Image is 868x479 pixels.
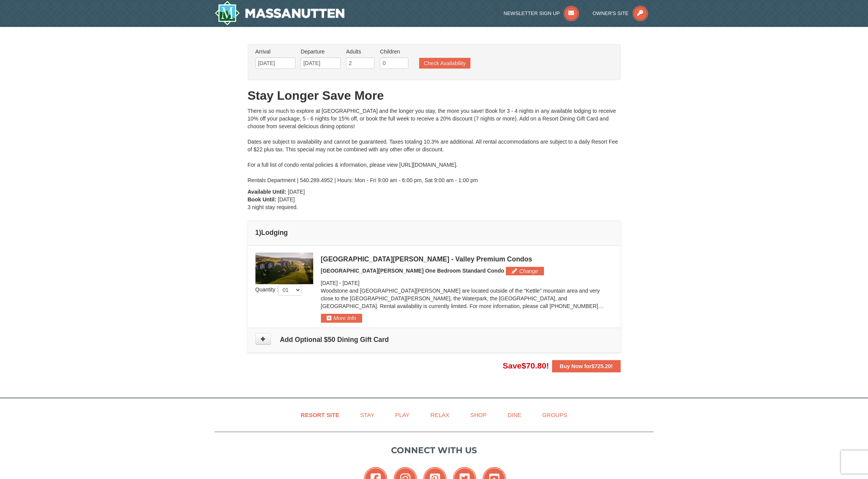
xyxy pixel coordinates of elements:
[498,406,531,424] a: Dine
[380,48,408,55] label: Children
[321,268,504,274] span: [GEOGRAPHIC_DATA][PERSON_NAME] One Bedroom Standard Condo
[321,255,613,263] div: [GEOGRAPHIC_DATA][PERSON_NAME] - Valley Premium Condos
[248,204,298,210] span: 3 night stay required.
[552,360,621,372] button: Buy Now for$725.20!
[504,10,560,16] span: Newsletter Sign Up
[248,88,621,103] h1: Stay Longer Save More
[248,196,277,203] strong: Book Until:
[255,286,302,293] span: Quantity :
[560,363,613,369] strong: Buy Now for !
[321,314,362,322] button: More Info
[248,189,287,195] strong: Available Until:
[504,10,579,16] a: Newsletter Sign Up
[291,406,349,424] a: Resort Site
[321,287,613,310] p: Woodstone and [GEOGRAPHIC_DATA][PERSON_NAME] are located outside of the "Kettle" mountain area an...
[593,10,648,16] a: Owner's Site
[503,361,549,370] span: Save !
[591,363,611,369] span: $725.20
[278,196,295,203] span: [DATE]
[386,406,419,424] a: Play
[419,58,470,69] button: Check Availability
[255,229,613,236] h4: 1 Lodging
[255,253,313,284] img: 19219041-4-ec11c166.jpg
[255,48,295,55] label: Arrival
[351,406,384,424] a: Stay
[532,406,577,424] a: Groups
[593,10,629,16] span: Owner's Site
[259,229,261,236] span: )
[461,406,497,424] a: Shop
[255,336,613,343] h4: Add Optional $50 Dining Gift Card
[301,48,341,55] label: Departure
[288,189,305,195] span: [DATE]
[522,361,546,370] span: $70.80
[321,280,338,286] span: [DATE]
[342,280,359,286] span: [DATE]
[421,406,459,424] a: Relax
[248,107,621,184] div: There is so much to explore at [GEOGRAPHIC_DATA] and the longer you stay, the more you save! Book...
[346,48,374,55] label: Adults
[506,267,544,275] button: Change
[215,444,654,457] p: Connect with us
[339,280,341,286] span: -
[215,1,345,25] a: Massanutten Resort
[215,1,345,25] img: Massanutten Resort Logo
